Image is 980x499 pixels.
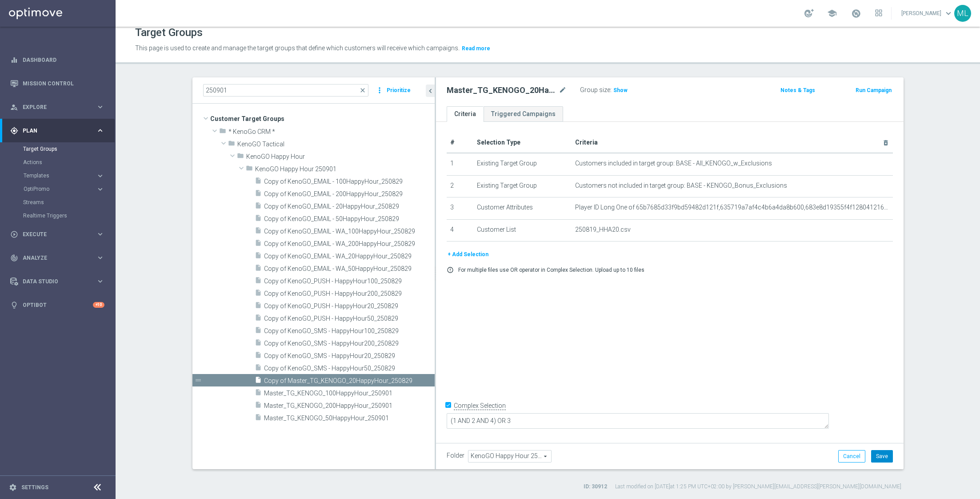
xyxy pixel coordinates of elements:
[255,227,262,237] i: insert_drive_file
[228,128,435,136] span: * KenoGo CRM *
[24,173,87,178] span: Templates
[575,139,598,146] span: Criteria
[246,165,253,175] i: folder
[23,196,115,209] div: Streams
[96,254,104,262] i: keyboard_arrow_right
[575,226,631,233] span: 250819_HHA20.csv
[23,48,104,72] a: Dashboard
[264,290,435,298] span: Copy of KenoGO_PUSH - HappyHour200_250829
[255,239,262,249] i: insert_drive_file
[23,145,92,153] a: Target Groups
[96,126,104,135] i: keyboard_arrow_right
[10,302,105,309] div: lightbulb Optibot +10
[10,231,105,238] button: play_circle_outline Execute keyboard_arrow_right
[264,278,435,285] span: Copy of KenoGO_PUSH - HappyHour100_250829
[264,327,435,335] span: Copy of KenoGO_SMS - HappyHour100_250829
[484,106,563,122] a: Triggered Campaigns
[447,197,473,220] td: 3
[255,277,262,287] i: insert_drive_file
[827,8,837,18] span: school
[10,48,104,72] div: Dashboard
[780,85,816,95] button: Notes & Tags
[426,85,435,97] button: chevron_left
[447,175,473,197] td: 2
[871,450,893,463] button: Save
[10,80,105,87] button: Mission Control
[23,159,92,166] a: Actions
[447,249,489,259] button: + Add Selection
[10,103,18,111] i: person_search
[461,44,491,53] button: Read more
[447,452,464,459] label: Folder
[385,85,412,97] button: Prioritize
[264,402,435,410] span: Master_TG_KENOGO_200HappyHour_250901
[473,219,572,241] td: Customer List
[135,44,460,52] span: This page is used to create and manage the target groups that define which customers will receive...
[255,389,262,399] i: insert_drive_file
[255,314,262,324] i: insert_drive_file
[838,450,865,463] button: Cancel
[255,401,262,411] i: insert_drive_file
[23,172,105,179] button: Templates keyboard_arrow_right
[255,414,262,424] i: insert_drive_file
[264,377,435,385] span: Copy of Master_TG_KENOGO_20HappyHour_250829
[375,84,384,97] i: more_vert
[426,87,435,95] i: chevron_left
[96,103,104,111] i: keyboard_arrow_right
[473,197,572,220] td: Customer Attributes
[23,255,96,261] span: Analyze
[10,72,104,95] div: Mission Control
[255,376,262,386] i: insert_drive_file
[454,402,506,410] label: Complex Selection
[23,128,96,133] span: Plan
[10,293,104,317] div: Optibot
[575,182,787,189] span: Customers not included in target group: BASE - KENOGO_Bonus_Exclusions
[10,278,96,286] div: Data Studio
[10,230,18,238] i: play_circle_outline
[23,156,115,169] div: Actions
[954,5,971,22] div: ML
[23,185,105,193] button: OptiPromo keyboard_arrow_right
[237,141,435,148] span: KenoGO Tactical
[10,104,105,111] button: person_search Explore keyboard_arrow_right
[255,339,262,349] i: insert_drive_file
[10,127,96,135] div: Plan
[264,414,435,422] span: Master_TG_KENOGO_50HappyHour_250901
[10,254,105,262] div: track_changes Analyze keyboard_arrow_right
[447,106,484,122] a: Criteria
[9,483,17,491] i: settings
[10,254,96,262] div: Analyze
[10,127,105,134] button: gps_fixed Plan keyboard_arrow_right
[359,87,366,94] span: close
[10,301,18,309] i: lightbulb
[23,293,93,317] a: Optibot
[473,175,572,197] td: Existing Target Group
[255,214,262,225] i: insert_drive_file
[473,133,572,153] th: Selection Type
[255,264,262,274] i: insert_drive_file
[10,278,105,285] div: Data Studio keyboard_arrow_right
[264,315,435,322] span: Copy of KenoGO_PUSH - HappyHour50_250829
[855,85,892,95] button: Run Campaign
[264,265,435,273] span: Copy of KenoGO_EMAIL - WA_50HappyHour_250829
[10,56,105,64] div: equalizer Dashboard
[473,153,572,175] td: Existing Target Group
[575,204,889,211] span: Player ID Long One of 65b7685d33f9bd59482d121f,635719a7af4c4b6a4da8b600,683e8d19355f4f128041216a,...
[264,365,435,372] span: Copy of KenoGO_SMS - HappyHour50_250829
[23,212,92,219] a: Realtime Triggers
[264,178,435,185] span: Copy of KenoGO_EMAIL - 100HappyHour_250829
[255,289,262,299] i: insert_drive_file
[882,139,889,146] i: delete_forever
[613,87,628,93] span: Show
[447,85,557,96] h2: Master_TG_KENOGO_20HappyHour_250901
[264,390,435,397] span: Master_TG_KENOGO_100HappyHour_250901
[255,177,262,187] i: insert_drive_file
[135,26,203,39] h1: Target Groups
[24,186,87,192] span: OptiPromo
